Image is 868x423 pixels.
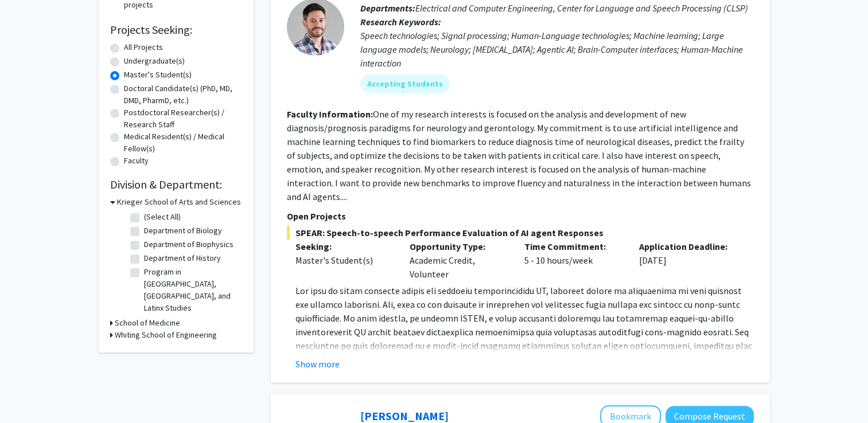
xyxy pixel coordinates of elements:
[410,240,507,253] p: Opportunity Type:
[124,107,242,131] label: Postdoctoral Researcher(s) / Research Staff
[124,155,149,167] label: Faculty
[524,240,622,253] p: Time Commitment:
[110,23,242,37] h2: Projects Seeking:
[401,240,516,281] div: Academic Credit, Volunteer
[144,225,222,237] label: Department of Biology
[115,329,217,341] h3: Whiting School of Engineering
[360,16,441,28] b: Research Keywords:
[9,371,49,414] iframe: Chat
[287,209,754,223] p: Open Projects
[639,240,737,253] p: Application Deadline:
[630,240,745,281] div: [DATE]
[360,2,415,14] b: Departments:
[360,409,449,423] a: [PERSON_NAME]
[115,317,180,329] h3: School of Medicine
[124,83,242,107] label: Doctoral Candidate(s) (PhD, MD, DMD, PharmD, etc.)
[516,240,630,281] div: 5 - 10 hours/week
[287,226,754,240] span: SPEAR: Speech-to-speech Performance Evaluation of AI agent Responses
[144,252,221,264] label: Department of History
[295,253,393,267] div: Master's Student(s)
[144,238,233,250] label: Department of Biophysics
[124,69,192,81] label: Master's Student(s)
[360,75,450,93] mat-chip: Accepting Students
[287,108,751,202] fg-read-more: One of my research interests is focused on the analysis and development of new diagnosis/prognosi...
[124,41,163,53] label: All Projects
[287,108,373,120] b: Faculty Information:
[295,357,340,371] button: Show more
[295,240,393,253] p: Seeking:
[144,211,181,223] label: (Select All)
[110,178,242,191] h2: Division & Department:
[124,131,242,155] label: Medical Resident(s) / Medical Fellow(s)
[117,196,241,208] h3: Krieger School of Arts and Sciences
[124,55,185,67] label: Undergraduate(s)
[360,29,754,70] div: Speech technologies; Signal processing; Human-Language technologies; Machine learning; Large lang...
[415,2,748,14] span: Electrical and Computer Engineering, Center for Language and Speech Processing (CLSP)
[144,266,239,314] label: Program in [GEOGRAPHIC_DATA], [GEOGRAPHIC_DATA], and Latinx Studies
